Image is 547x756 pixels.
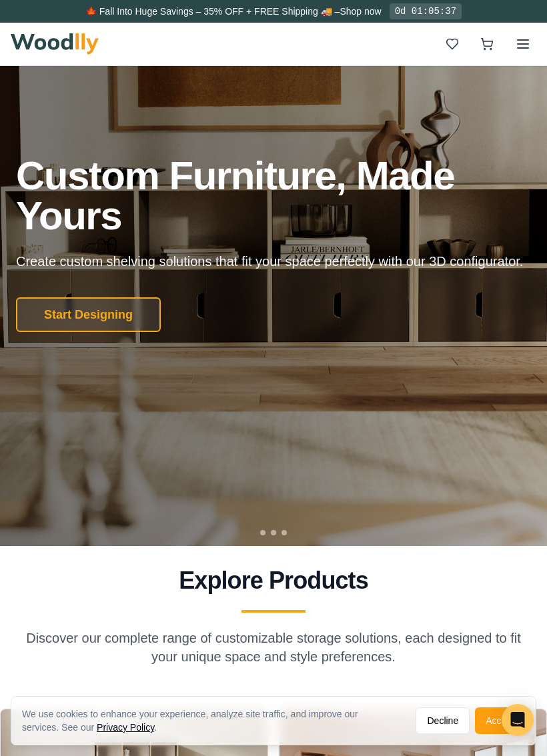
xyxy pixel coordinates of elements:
div: 0d 01:05:37 [390,3,462,19]
span: 🍁 Fall Into Huge Savings – 35% OFF + FREE Shipping 🚚 – [85,6,340,17]
div: Open Intercom Messenger [502,704,534,736]
h1: Custom Furniture, Made Yours [16,156,531,236]
button: Decline [416,707,470,734]
button: Start Designing [16,297,161,332]
p: Discover our complete range of customizable storage solutions, each designed to fit your unique s... [17,629,530,666]
div: We use cookies to enhance your experience, analyze site traffic, and improve our services. See our . [22,707,405,734]
img: Woodlly [11,33,99,55]
a: Privacy Policy [97,722,154,733]
h2: Explore Products [16,567,531,594]
a: Shop now [340,6,381,17]
button: Accept [475,707,525,734]
p: Create custom shelving solutions that fit your space perfectly with our 3D configurator. [16,252,528,271]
